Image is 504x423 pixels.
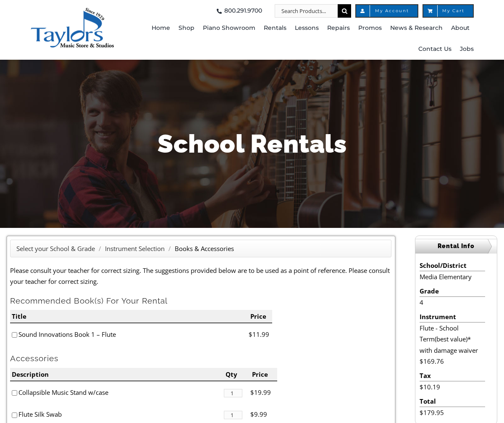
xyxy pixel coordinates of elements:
a: 800.291.9700 [214,4,262,18]
nav: Main Menu [146,18,474,60]
span: Lessons [295,21,319,35]
li: Tax [420,370,485,381]
input: Search [338,4,351,18]
a: Jobs [460,39,474,60]
li: Title [10,310,248,323]
span: Rentals [264,21,286,35]
span: Repairs [327,21,350,35]
a: taylors-music-store-west-chester [30,6,114,15]
span: About [451,21,470,35]
li: Price [250,368,277,381]
a: Lessons [295,18,319,39]
li: $11.99 [249,323,273,346]
li: Qty [224,368,251,381]
a: Select your School & Grade [16,244,95,253]
span: / [97,244,103,253]
span: 800.291.9700 [224,4,262,18]
a: Shop [178,18,194,39]
h1: School Rentals [13,126,491,161]
h2: Rental Info [415,239,497,254]
li: Collapsible Music Stand w/case [10,381,223,404]
a: My Cart [423,4,474,18]
li: $10.19 [420,381,485,392]
a: Repairs [327,18,350,39]
a: About [451,18,470,39]
li: Price [249,310,273,323]
li: Instrument [420,311,485,323]
span: Shop [178,21,194,35]
span: Promos [358,21,382,35]
li: Books & Accessories [175,243,234,254]
span: My Account [365,9,409,13]
li: $179.95 [420,407,485,418]
li: Media Elementary [420,271,485,282]
h2: Recommended Book(s) For Your Rental [10,296,391,306]
a: Home [152,18,170,39]
a: Rentals [264,18,286,39]
span: Piano Showroom [203,21,255,35]
a: Contact Us [418,39,451,60]
p: Please consult your teacher for correct sizing. The suggestions provided below are to be used as ... [10,265,391,287]
span: / [166,244,173,253]
a: News & Research [390,18,443,39]
span: Contact Us [418,42,451,56]
li: Grade [420,286,485,297]
span: News & Research [390,21,443,35]
li: 4 [420,297,485,308]
a: Instrument Selection [105,244,165,253]
li: $19.99 [250,381,277,404]
nav: Top Right [146,4,474,18]
a: Promos [358,18,382,39]
input: Search Products... [275,4,338,18]
li: Flute - School Term(best value)* with damage waiver $169.76 [420,323,485,367]
span: Jobs [460,42,474,56]
h2: Accessories [10,353,391,364]
li: Sound Innovations Book 1 – Flute [10,323,248,346]
li: Description [10,368,223,381]
li: School/District [420,260,485,271]
span: Home [152,21,170,35]
a: Piano Showroom [203,18,255,39]
li: Total [420,396,485,407]
span: My Cart [432,9,465,13]
a: My Account [355,4,418,18]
